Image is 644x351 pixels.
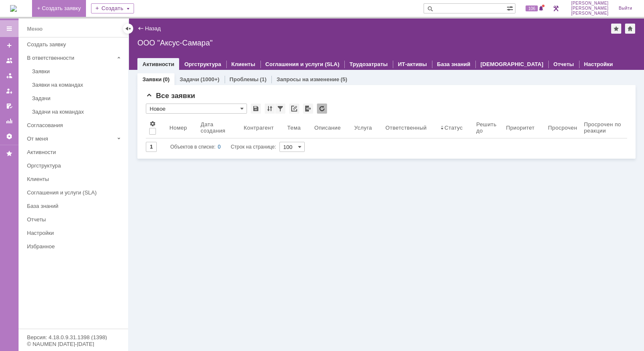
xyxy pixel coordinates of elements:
div: Скопировать ссылку на список [289,104,299,114]
div: Ответственный [386,125,427,131]
div: Задачи [32,95,123,101]
a: Перейти в интерфейс администратора [551,3,561,13]
div: Согласования [27,122,123,128]
span: [PERSON_NAME] [571,6,609,11]
div: Тема [287,125,301,131]
div: Фильтрация... [275,104,285,114]
div: (1000+) [200,76,219,82]
div: ООО "Аксус-Самара" [137,39,636,47]
a: Клиенты [24,173,126,186]
div: Оргструктура [27,162,123,169]
a: [DEMOGRAPHIC_DATA] [480,61,543,67]
span: [PERSON_NAME] [571,1,609,6]
th: Дата создания [197,117,240,138]
div: Активности [27,149,123,155]
div: Решить до [476,121,499,134]
th: Тема [284,117,311,138]
div: Соглашения и услуги (SLA) [27,189,123,196]
a: Соглашения и услуги (SLA) [266,61,340,67]
a: База знаний [24,199,126,213]
span: Расширенный поиск [507,4,515,12]
a: Настройки [3,130,16,143]
a: Оргструктура [184,61,221,67]
div: Просрочен по реакции [584,121,624,134]
div: Задачи на командах [32,109,123,115]
span: Настройки [149,120,156,127]
a: Перейти на домашнюю страницу [10,5,17,12]
a: Заявки на командах [3,54,16,67]
div: От меня [27,136,114,142]
div: Статус [445,125,463,131]
div: Сохранить вид [251,104,261,114]
span: Все заявки [146,92,195,100]
a: Отчеты [3,114,16,128]
div: Описание [314,125,341,131]
a: Мои согласования [3,99,16,113]
a: Заявки [142,76,161,82]
a: Создать заявку [24,38,126,51]
th: Услуга [351,117,382,138]
div: Меню [27,24,43,34]
div: Дата создания [201,121,230,134]
a: Согласования [24,119,126,132]
a: Задачи [29,92,126,105]
th: Номер [166,117,197,138]
div: Заявки на командах [32,82,123,88]
th: Контрагент [240,117,284,138]
a: Активности [24,146,126,159]
a: Создать заявку [3,39,16,52]
div: Добавить в избранное [611,24,621,34]
span: [PERSON_NAME] [571,11,609,16]
div: В ответственности [27,55,114,61]
div: Номер [169,125,187,131]
div: Избранное [27,243,114,250]
a: Активности [142,61,174,67]
div: База знаний [27,203,123,209]
div: Скрыть меню [123,24,133,34]
div: (0) [163,76,169,82]
div: Создать заявку [27,41,123,48]
a: База знаний [437,61,470,67]
div: Создать [91,3,134,13]
div: Сортировка... [265,104,275,114]
div: Заявки [32,68,123,74]
div: Настройки [27,230,123,236]
a: Заявки на командах [29,78,126,91]
th: Ответственный [382,117,437,138]
a: Задачи [180,76,199,82]
i: Строк на странице: [170,142,276,152]
div: Контрагент [244,125,274,131]
img: logo [10,5,17,12]
a: Задачи на командах [29,105,126,118]
a: Оргструктура [24,159,126,172]
a: Мои заявки [3,84,16,98]
span: Объектов в списке: [170,144,215,150]
div: (1) [260,76,266,82]
a: Соглашения и услуги (SLA) [24,186,126,199]
a: ИТ-активы [398,61,427,67]
a: Назад [145,25,161,32]
a: Настройки [584,61,613,67]
a: Отчеты [553,61,574,67]
div: © NAUMEN [DATE]-[DATE] [27,341,120,347]
a: Заявки [29,65,126,78]
div: Экспорт списка [303,104,313,114]
a: Отчеты [24,213,126,226]
div: 0 [218,142,221,152]
div: (5) [341,76,347,82]
div: Отчеты [27,216,123,223]
a: Запросы на изменение [276,76,339,82]
div: Просрочен [548,125,577,131]
div: Версия: 4.18.0.9.31.1398 (1398) [27,335,120,340]
div: Приоритет [506,125,535,131]
div: Сделать домашней страницей [625,24,635,34]
a: Настройки [24,226,126,239]
div: Услуга [354,125,372,131]
div: Обновлять список [317,104,327,114]
span: 106 [526,5,538,11]
a: Клиенты [231,61,255,67]
a: Проблемы [230,76,259,82]
th: Приоритет [503,117,545,138]
div: Клиенты [27,176,123,182]
th: Статус [437,117,473,138]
